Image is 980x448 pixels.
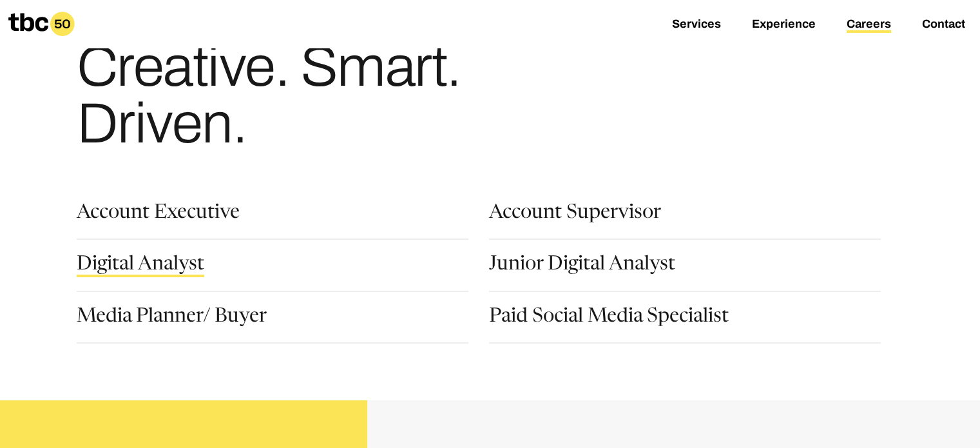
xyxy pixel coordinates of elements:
a: Contact [922,17,965,33]
a: Junior Digital Analyst [489,255,675,277]
a: Paid Social Media Specialist [489,307,729,329]
a: Digital Analyst [77,255,204,277]
a: Media Planner/ Buyer [77,307,267,329]
a: Experience [752,17,816,33]
h1: Creative. Smart. Driven. [77,39,572,152]
a: Account Executive [77,204,240,226]
a: Careers [847,17,891,33]
a: Account Supervisor [489,204,661,226]
a: Services [672,17,721,33]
